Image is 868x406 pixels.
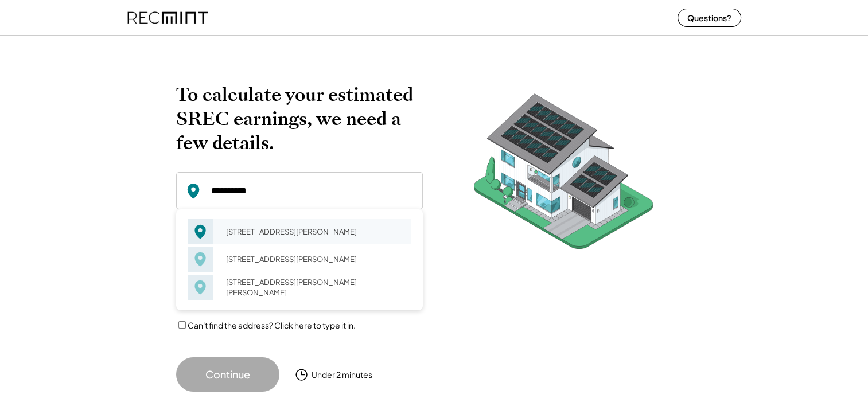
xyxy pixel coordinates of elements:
div: [STREET_ADDRESS][PERSON_NAME] [219,251,411,267]
img: recmint-logotype%403x%20%281%29.jpeg [127,2,208,33]
div: [STREET_ADDRESS][PERSON_NAME][PERSON_NAME] [219,274,411,300]
button: Questions? [678,9,741,27]
button: Continue [176,357,279,392]
h2: To calculate your estimated SREC earnings, we need a few details. [176,83,423,155]
div: Under 2 minutes [312,369,372,381]
div: [STREET_ADDRESS][PERSON_NAME] [219,224,411,240]
img: RecMintArtboard%207.png [451,83,675,267]
label: Can't find the address? Click here to type it in. [188,320,356,330]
